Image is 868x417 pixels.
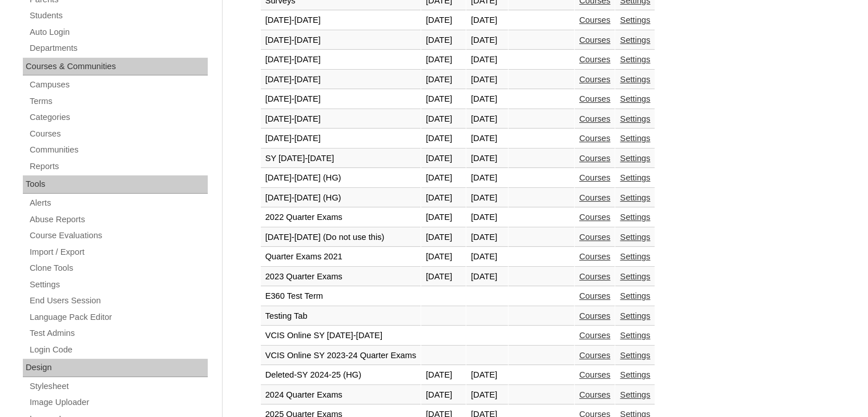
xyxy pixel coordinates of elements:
[579,291,611,300] a: Courses
[620,351,650,360] a: Settings
[579,114,611,123] a: Courses
[261,189,421,208] td: [DATE]-[DATE] (HG)
[421,90,466,109] td: [DATE]
[29,9,208,23] a: Students
[466,129,508,149] td: [DATE]
[579,134,611,143] a: Courses
[620,94,650,103] a: Settings
[421,110,466,129] td: [DATE]
[261,366,421,385] td: Deleted-SY 2024-25 (HG)
[579,55,611,64] a: Courses
[579,75,611,84] a: Courses
[620,291,650,300] a: Settings
[261,386,421,405] td: 2024 Quarter Exams
[579,154,611,163] a: Courses
[29,127,208,141] a: Courses
[466,267,508,287] td: [DATE]
[421,149,466,169] td: [DATE]
[29,110,208,125] a: Categories
[421,189,466,208] td: [DATE]
[620,193,650,202] a: Settings
[620,331,650,340] a: Settings
[29,94,208,109] a: Terms
[261,169,421,188] td: [DATE]-[DATE] (HG)
[29,326,208,340] a: Test Admins
[421,386,466,405] td: [DATE]
[261,70,421,90] td: [DATE]-[DATE]
[466,90,508,109] td: [DATE]
[466,247,508,267] td: [DATE]
[579,370,611,379] a: Courses
[261,208,421,227] td: 2022 Quarter Exams
[579,35,611,45] a: Courses
[620,114,650,123] a: Settings
[23,58,208,76] div: Courses & Communities
[620,154,650,163] a: Settings
[579,193,611,202] a: Courses
[466,50,508,70] td: [DATE]
[261,90,421,109] td: [DATE]-[DATE]
[466,169,508,188] td: [DATE]
[620,272,650,281] a: Settings
[579,311,611,320] a: Courses
[421,169,466,188] td: [DATE]
[620,15,650,25] a: Settings
[466,189,508,208] td: [DATE]
[261,50,421,70] td: [DATE]-[DATE]
[421,50,466,70] td: [DATE]
[261,110,421,129] td: [DATE]-[DATE]
[261,326,421,346] td: VCIS Online SY [DATE]-[DATE]
[466,386,508,405] td: [DATE]
[261,31,421,50] td: [DATE]-[DATE]
[579,351,611,360] a: Courses
[466,366,508,385] td: [DATE]
[29,25,208,39] a: Auto Login
[579,94,611,103] a: Courses
[620,390,650,399] a: Settings
[261,247,421,267] td: Quarter Exams 2021
[466,208,508,227] td: [DATE]
[261,149,421,169] td: SY [DATE]-[DATE]
[466,110,508,129] td: [DATE]
[620,311,650,320] a: Settings
[466,11,508,30] td: [DATE]
[261,346,421,366] td: VCIS Online SY 2023-24 Quarter Exams
[29,212,208,227] a: Abuse Reports
[421,70,466,90] td: [DATE]
[421,208,466,227] td: [DATE]
[29,294,208,308] a: End Users Session
[29,41,208,55] a: Departments
[29,261,208,275] a: Clone Tools
[421,228,466,247] td: [DATE]
[29,196,208,210] a: Alerts
[620,232,650,242] a: Settings
[261,11,421,30] td: [DATE]-[DATE]
[261,307,421,326] td: Testing Tab
[620,55,650,64] a: Settings
[29,310,208,324] a: Language Pack Editor
[579,272,611,281] a: Courses
[421,247,466,267] td: [DATE]
[261,267,421,287] td: 2023 Quarter Exams
[579,390,611,399] a: Courses
[29,228,208,243] a: Course Evaluations
[579,252,611,261] a: Courses
[29,379,208,394] a: Stylesheet
[579,331,611,340] a: Courses
[579,173,611,182] a: Courses
[421,267,466,287] td: [DATE]
[620,212,650,222] a: Settings
[579,15,611,25] a: Courses
[466,149,508,169] td: [DATE]
[421,366,466,385] td: [DATE]
[261,129,421,149] td: [DATE]-[DATE]
[261,228,421,247] td: [DATE]-[DATE] (Do not use this)
[620,370,650,379] a: Settings
[620,252,650,261] a: Settings
[29,143,208,157] a: Communities
[23,175,208,194] div: Tools
[620,134,650,143] a: Settings
[466,31,508,50] td: [DATE]
[466,228,508,247] td: [DATE]
[579,232,611,242] a: Courses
